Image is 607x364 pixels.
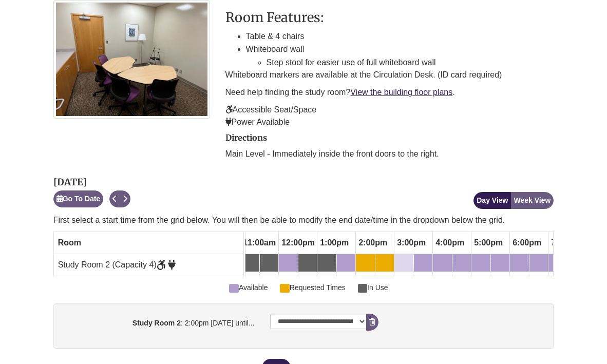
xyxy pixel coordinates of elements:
[132,319,181,327] strong: Study Room 2
[280,282,345,293] span: Requested Times
[414,254,432,272] a: 3:30pm Tuesday, September 9, 2025 - Study Room 2 - Available
[56,314,262,329] label: : 2:00pm [DATE] until...
[473,192,511,209] button: Day View
[225,104,554,128] p: Accessible Seat/Space Power Available
[548,234,582,252] span: 7:00pm
[433,234,467,252] span: 4:00pm
[53,190,104,207] button: Go To Date
[375,254,394,272] a: 2:30pm Tuesday, September 9, 2025 - Study Room 2 - Available
[279,254,298,272] a: 12:00pm Tuesday, September 9, 2025 - Study Room 2 - Available
[433,254,452,272] a: 4:00pm Tuesday, September 9, 2025 - Study Room 2 - Available
[471,234,505,252] span: 5:00pm
[246,43,554,69] li: Whiteboard wall
[120,190,130,207] button: Next
[58,238,81,247] span: Room
[298,254,317,272] a: 12:30pm Tuesday, September 9, 2025 - Study Room 2 - In Use
[109,190,120,207] button: Previous
[225,133,554,160] div: directions
[337,254,355,272] a: 1:30pm Tuesday, September 9, 2025 - Study Room 2 - Available
[260,254,278,272] a: 11:30am Tuesday, September 9, 2025 - Study Room 2 - In Use
[529,254,548,272] a: 6:30pm Tuesday, September 9, 2025 - Study Room 2 - Available
[240,254,259,272] a: 11:00am Tuesday, September 9, 2025 - Study Room 2 - In Use
[58,260,176,269] span: Study Room 2 (Capacity 4)
[350,88,452,97] a: View the building floor plans
[279,234,317,252] span: 12:00pm
[267,56,554,69] li: Step stool for easier use of full whiteboard wall
[317,254,336,272] a: 1:00pm Tuesday, September 9, 2025 - Study Room 2 - In Use
[510,234,544,252] span: 6:00pm
[53,177,131,187] h2: [DATE]
[471,254,490,272] a: 5:00pm Tuesday, September 9, 2025 - Study Room 2 - Available
[452,254,471,272] a: 4:30pm Tuesday, September 9, 2025 - Study Room 2 - Available
[356,254,375,272] a: 2:00pm Tuesday, September 9, 2025 - Study Room 2 - Available
[394,234,428,252] span: 3:00pm
[225,10,554,129] div: description
[317,234,351,252] span: 1:00pm
[246,30,554,43] li: Table & 4 chairs
[225,69,554,81] p: Whiteboard markers are available at the Circulation Desk. (ID card required)
[491,254,509,272] a: 5:30pm Tuesday, September 9, 2025 - Study Room 2 - Available
[225,10,554,25] h3: Room Features:
[510,192,554,209] button: Week View
[53,214,554,226] p: First select a start time from the grid below. You will then be able to modify the end date/time ...
[510,254,529,272] a: 6:00pm Tuesday, September 9, 2025 - Study Room 2 - Available
[240,234,278,252] span: 11:00am
[356,234,390,252] span: 2:00pm
[225,86,554,99] p: Need help finding the study room? .
[225,133,554,143] h2: Directions
[229,282,268,293] span: Available
[358,282,388,293] span: In Use
[548,254,567,272] a: 7:00pm Tuesday, September 9, 2025 - Study Room 2 - Available
[225,148,554,160] p: Main Level - Immediately inside the front doors to the right.
[394,254,413,272] a: 3:00pm Tuesday, September 9, 2025 - Study Room 2 - Available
